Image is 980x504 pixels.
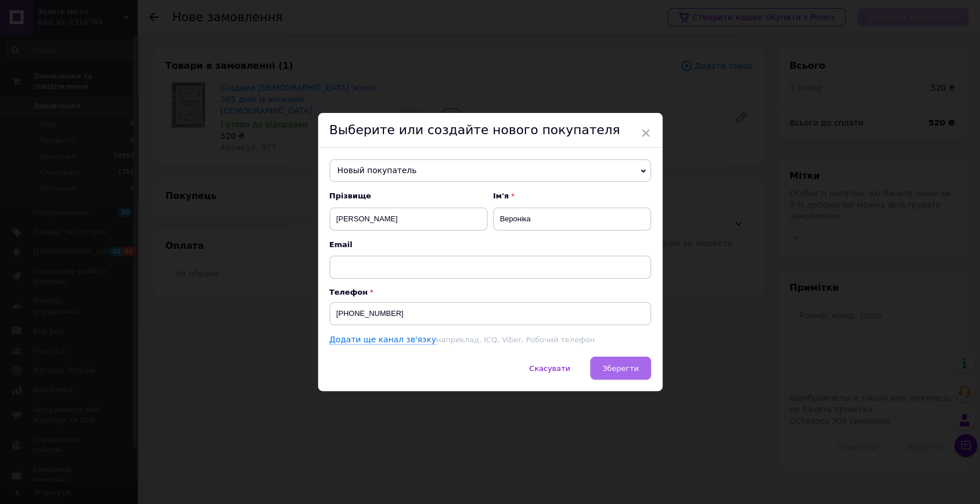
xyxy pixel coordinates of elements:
[330,335,436,345] a: Додати ще канал зв'язку
[318,113,663,148] div: Выберите или создайте нового покупателя
[330,159,651,182] span: Новый покупатель
[602,364,638,373] span: Зберегти
[641,123,651,143] span: ×
[330,240,651,250] span: Email
[590,357,650,380] button: Зберегти
[436,335,595,344] span: наприклад, ICQ, Viber, Робочий телефон
[330,191,487,201] span: Прізвище
[330,302,651,325] input: +38 096 0000000
[330,208,487,230] input: Наприклад: Іванов
[493,191,651,201] span: Ім'я
[529,364,570,373] span: Скасувати
[330,288,651,296] p: Телефон
[517,357,582,380] button: Скасувати
[493,208,651,230] input: Наприклад: Іван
